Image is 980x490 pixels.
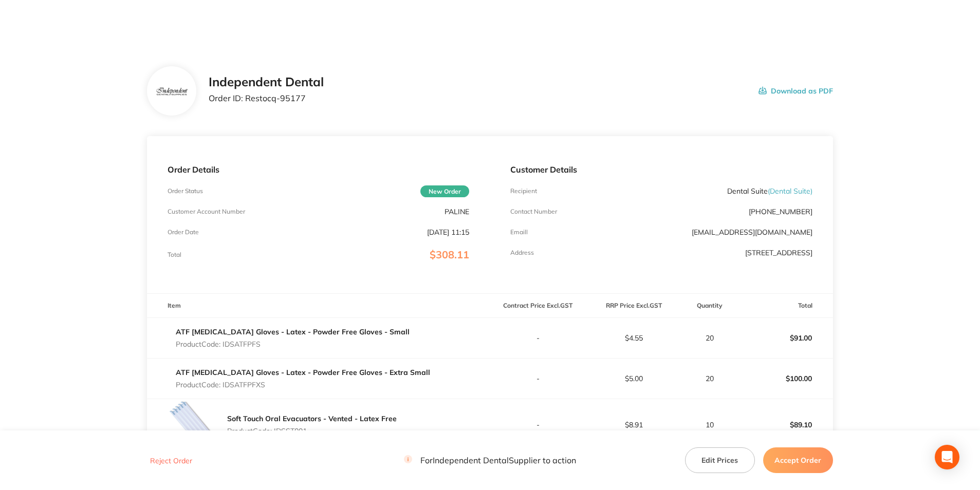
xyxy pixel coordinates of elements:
[759,75,833,107] button: Download as PDF
[682,374,736,383] p: 20
[586,334,681,342] p: $4.55
[510,208,557,215] p: Contact Number
[692,228,812,237] a: [EMAIL_ADDRESS][DOMAIN_NAME]
[510,249,534,256] p: Address
[147,456,195,465] button: Reject Order
[737,326,833,350] p: $91.00
[586,421,681,429] p: $8.91
[737,294,833,318] th: Total
[682,294,737,318] th: Quantity
[745,249,812,257] p: [STREET_ADDRESS]
[176,381,430,389] p: Product Code: IDSATFPFXS
[510,187,537,195] p: Recipient
[168,229,199,236] p: Order Date
[586,374,681,383] p: $5.00
[737,412,833,437] p: $89.10
[155,86,188,97] img: bzV5Y2k1dA
[404,456,576,465] p: For Independent Dental Supplier to action
[147,294,490,318] th: Item
[227,414,397,423] a: Soft Touch Oral Evacuators - Vented - Latex Free
[176,327,410,336] a: ATF [MEDICAL_DATA] Gloves - Latex - Powder Free Gloves - Small
[490,421,585,429] p: -
[168,165,469,174] p: Order Details
[430,248,469,261] span: $308.11
[510,165,812,174] p: Customer Details
[727,187,812,195] p: Dental Suite
[490,294,586,318] th: Contract Price Excl. GST
[763,447,833,473] button: Accept Order
[209,93,324,103] p: Order ID: Restocq- 95177
[586,294,682,318] th: RRP Price Excl. GST
[176,340,410,348] p: Product Code: IDSATFPFS
[682,421,736,429] p: 10
[445,208,469,216] p: PALINE
[737,366,833,391] p: $100.00
[768,186,812,196] span: ( Dental Suite )
[209,75,324,89] h2: Independent Dental
[168,251,181,258] p: Total
[168,187,203,195] p: Order Status
[490,374,585,383] p: -
[420,185,469,197] span: New Order
[682,334,736,342] p: 20
[749,208,812,216] p: [PHONE_NUMBER]
[176,368,430,377] a: ATF [MEDICAL_DATA] Gloves - Latex - Powder Free Gloves - Extra Small
[168,399,219,450] img: cGZ0YTA3MQ
[53,14,156,30] img: Restocq logo
[168,208,245,215] p: Customer Account Number
[935,445,959,469] div: Open Intercom Messenger
[427,228,469,236] p: [DATE] 11:15
[490,334,585,342] p: -
[53,14,156,31] a: Restocq logo
[227,427,397,435] p: Product Code: IDSST001
[510,229,528,236] p: Emaill
[685,447,755,473] button: Edit Prices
